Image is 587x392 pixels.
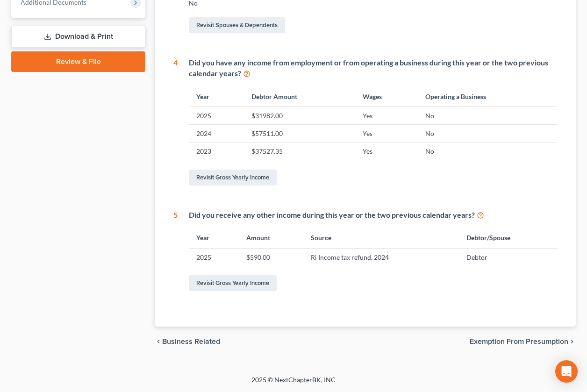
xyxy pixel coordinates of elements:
[189,57,557,79] div: Did you have any income from employment or from operating a business during this year or the two ...
[244,125,356,143] td: $57511.00
[303,228,458,248] th: Source
[189,107,244,124] td: 2025
[355,125,418,143] td: Yes
[239,228,304,248] th: Amount
[189,210,557,221] div: Did you receive any other income during this year or the two previous calendar years?
[355,86,418,107] th: Wages
[244,107,356,124] td: $31982.00
[418,107,557,124] td: No
[155,338,220,345] button: chevron_left Business Related
[189,248,239,266] td: 2025
[568,338,576,345] i: chevron_right
[189,143,244,160] td: 2023
[189,86,244,107] th: Year
[189,125,244,143] td: 2024
[470,338,568,345] span: Exemption from Presumption
[239,248,304,266] td: $590.00
[27,375,560,392] div: 2025 © NextChapterBK, INC
[418,86,557,107] th: Operating a Business
[189,275,277,291] a: Revisit Gross Yearly Income
[162,338,220,345] span: Business Related
[555,360,578,383] div: Open Intercom Messenger
[459,248,557,266] td: Debtor
[355,143,418,160] td: Yes
[418,125,557,143] td: No
[470,338,576,345] button: Exemption from Presumption chevron_right
[459,228,557,248] th: Debtor/Spouse
[418,143,557,160] td: No
[173,210,178,293] div: 5
[189,228,239,248] th: Year
[189,17,285,33] a: Revisit Spouses & Dependents
[155,338,162,345] i: chevron_left
[189,170,277,185] a: Revisit Gross Yearly Income
[11,26,145,48] a: Download & Print
[244,86,356,107] th: Debtor Amount
[303,248,458,266] td: Ri Income tax refund, 2024
[173,57,178,187] div: 4
[244,143,356,160] td: $37527.35
[355,107,418,124] td: Yes
[11,51,145,72] a: Review & File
